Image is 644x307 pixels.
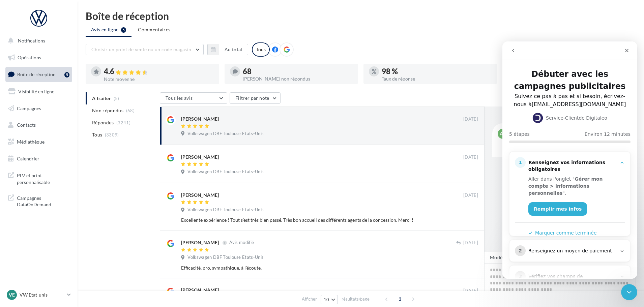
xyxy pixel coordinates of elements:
div: [PERSON_NAME] non répondus [243,76,353,81]
div: [PERSON_NAME] [181,192,219,198]
button: Notifications [4,34,71,48]
div: 3Vérifiez vos champs de personnalisation [12,229,122,245]
a: Contacts [4,118,74,132]
div: 5 [64,72,69,78]
a: Médiathèque [4,135,74,149]
span: Non répondus [92,107,123,114]
span: [DATE] [463,288,478,294]
div: Taux de réponse [382,76,492,81]
span: 10 [324,297,329,302]
span: Opérations [18,55,41,60]
div: Vérifiez vos champs de personnalisation [26,232,114,245]
span: Campagnes DataOnDemand [17,193,69,208]
div: Efficacité, pro, sympathique, à l’écoute, [181,265,434,271]
div: [PERSON_NAME] [181,116,219,122]
a: Calendrier [4,152,74,166]
div: 4.6 [104,68,214,75]
span: Avis modifié [229,240,254,245]
span: 1 [394,294,405,304]
span: Afficher [302,296,317,302]
div: Boîte de réception [86,11,636,21]
a: Visibilité en ligne [4,85,74,99]
span: VE [9,291,15,298]
button: Tous les avis [160,92,227,104]
div: Note moyenne [104,77,214,82]
button: Filtrer par note [230,92,281,104]
span: Boîte de réception [17,71,56,77]
button: Au total [207,44,248,55]
span: [DATE] [463,116,478,122]
span: Répondus [92,119,114,126]
span: [DATE] [463,192,478,198]
a: Campagnes [4,101,74,116]
span: Visibilité en ligne [18,89,54,94]
div: [PERSON_NAME] [181,287,219,294]
span: Campagnes [17,105,41,111]
button: Modèle de réponse [484,252,543,263]
button: 10 [321,295,338,304]
span: (3309) [105,132,119,137]
span: [DATE] [463,240,478,246]
div: [PERSON_NAME] [181,239,219,246]
span: Volkswagen DBF Toulouse Etats-Unis [187,254,264,260]
iframe: Intercom live chat [621,284,637,300]
span: Volkswagen DBF Toulouse Etats-Unis [187,169,264,175]
span: Volkswagen DBF Toulouse Etats-Unis [187,131,264,137]
span: Calendrier [17,156,39,161]
span: Choisir un point de vente ou un code magasin [91,47,191,52]
a: Campagnes DataOnDemand [4,191,74,211]
iframe: Intercom live chat [502,41,637,279]
span: (3241) [116,120,130,125]
span: Volkswagen DBF Toulouse Etats-Unis [187,207,264,213]
div: [PERSON_NAME] [181,154,219,160]
span: Tous les avis [166,95,193,101]
a: Boîte de réception5 [4,67,74,82]
span: (68) [126,108,135,113]
div: 98 % [382,68,492,75]
span: Contacts [17,122,36,128]
div: Tous [252,42,270,57]
span: Médiathèque [17,139,45,145]
div: 68 [243,68,353,75]
button: Au total [219,44,248,55]
a: Opérations [4,51,74,65]
p: VW Etat-unis [20,291,64,298]
span: Notifications [18,38,45,43]
span: résultats/page [342,296,370,302]
span: AP [500,130,506,137]
span: Tous [92,131,102,138]
a: VE VW Etat-unis [5,288,72,301]
span: [DATE] [463,154,478,160]
span: PLV et print personnalisable [17,171,69,185]
a: PLV et print personnalisable [4,168,74,188]
span: Commentaires [138,26,170,33]
button: Choisir un point de vente ou un code magasin [86,44,204,55]
div: Excellente expérience ! Tout s’est très bien passé. Très bon accueil des différents agents de la ... [181,217,434,223]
